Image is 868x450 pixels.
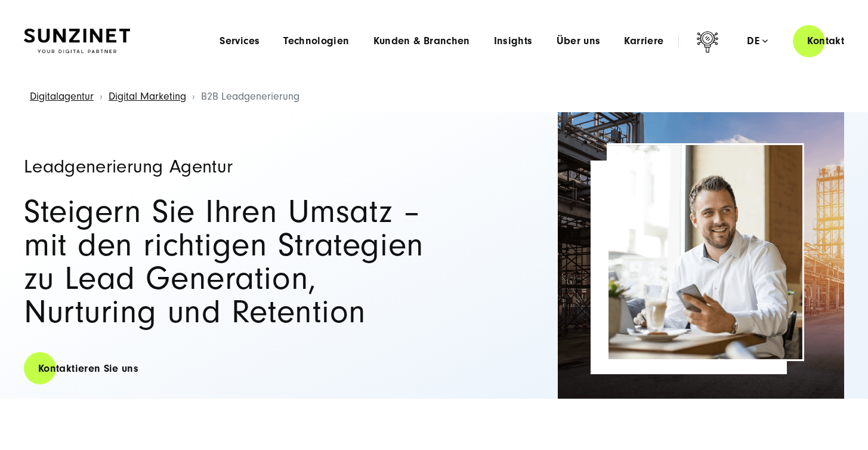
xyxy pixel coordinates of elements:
div: de [747,35,768,47]
a: Services [220,35,260,47]
a: Kontakt [793,24,858,58]
img: SUNZINET Full Service Digital Agentur [24,29,130,54]
img: b2b leadgenerierung agentur SUNZINET [558,112,844,399]
a: Kunden & Branchen [373,35,470,47]
a: Über uns [557,35,601,47]
span: B2B Leadgenerierung [201,90,299,103]
a: Kontaktieren Sie uns [24,352,153,386]
h1: Leadgenerierung Agentur [24,157,441,176]
a: Technologien [283,35,349,47]
h2: Steigern Sie Ihren Umsatz – mit den richtigen Strategien zu Lead Generation, Nurturing und Retention [24,195,441,329]
img: b2b leadgenerierung agentur SUNZINET - E-Commerce Beratung [608,145,802,359]
a: Karriere [624,35,663,47]
a: Digitalagentur [30,90,94,103]
a: Insights [494,35,533,47]
a: Digital Marketing [109,90,186,103]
